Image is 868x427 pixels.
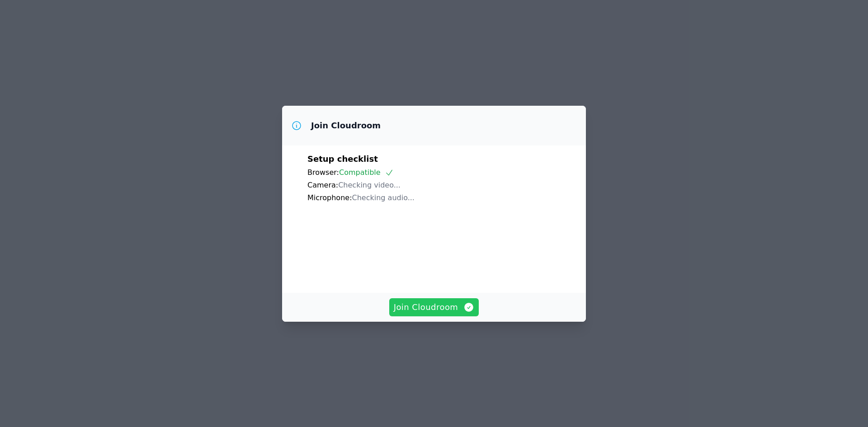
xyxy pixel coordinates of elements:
[307,154,378,164] span: Setup checklist
[339,168,394,177] span: Compatible
[307,168,339,177] span: Browser:
[311,120,381,131] h3: Join Cloudroom
[389,298,479,316] button: Join Cloudroom
[338,181,401,189] span: Checking video...
[307,181,338,189] span: Camera:
[352,193,415,202] span: Checking audio...
[307,193,352,202] span: Microphone:
[394,301,475,314] span: Join Cloudroom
